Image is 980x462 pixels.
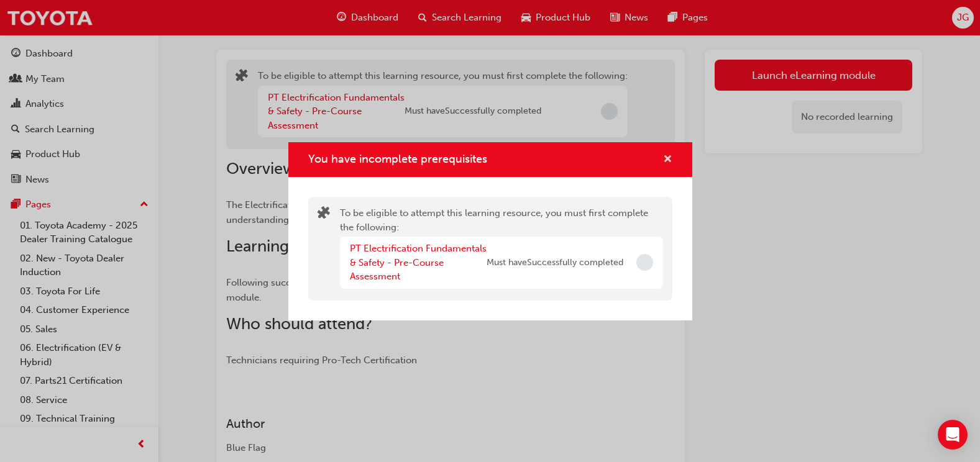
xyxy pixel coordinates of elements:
[938,420,968,450] div: Open Intercom Messenger
[308,152,487,166] span: You have incomplete prerequisites
[663,152,672,168] button: cross-icon
[288,142,692,320] div: You have incomplete prerequisites
[663,155,672,166] span: cross-icon
[350,243,487,282] a: PT Electrification Fundamentals & Safety - Pre-Course Assessment
[318,207,330,222] span: puzzle-icon
[636,254,653,271] span: Incomplete
[487,256,623,270] span: Must have Successfully completed
[340,206,663,291] div: To be eligible to attempt this learning resource, you must first complete the following:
